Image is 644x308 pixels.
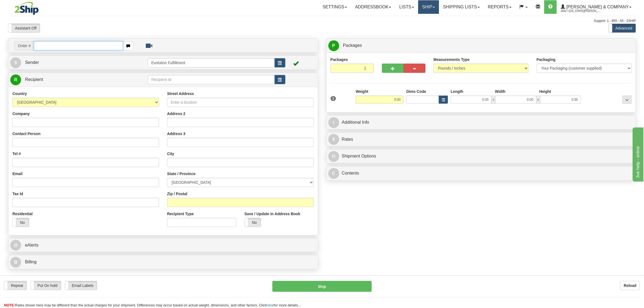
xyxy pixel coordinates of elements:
span: 3042 / [US_STATE][PERSON_NAME] [561,8,601,14]
button: Reload [620,281,640,290]
a: CContents [328,168,634,179]
a: here [267,303,274,307]
label: Zip / Postal [167,191,187,196]
span: Sender [25,60,39,65]
span: Order # [14,41,34,50]
label: State / Province [167,171,196,176]
span: NOTE: [4,303,15,307]
label: Email Labels [65,281,97,290]
label: Put On hold [31,281,61,290]
a: Reports [484,0,516,14]
label: Address 2 [167,111,186,116]
input: Sender Id [148,58,275,67]
label: Country [12,91,27,96]
span: Packages [343,43,362,48]
input: Enter a location [167,98,314,107]
a: IAdditional Info [328,117,634,128]
b: Reload [624,283,636,288]
label: Repeat [4,281,27,290]
span: O [328,151,339,162]
a: B Billing [10,257,316,268]
a: [PERSON_NAME] & Company 3042 / [US_STATE][PERSON_NAME] [557,0,636,14]
label: City [167,151,174,156]
label: Advanced [609,24,636,32]
label: Length [451,89,463,94]
label: Residential [12,211,33,217]
span: $ [328,134,339,145]
a: Addressbook [351,0,395,14]
label: No [245,218,261,227]
label: Street Address [167,91,194,96]
label: Save / Update in Address Book [245,211,300,217]
iframe: chat widget [632,126,643,182]
span: eAlerts [25,243,38,247]
span: @ [10,240,21,251]
span: R [10,74,21,85]
a: @ eAlerts [10,240,316,251]
a: Settings [319,0,351,14]
a: Lists [395,0,418,14]
label: Address 3 [167,131,186,136]
a: R Recipient [10,74,133,85]
a: Shipping lists [439,0,484,14]
a: Ship [418,0,439,14]
span: B [10,257,21,268]
span: I [328,117,339,128]
span: x [491,96,495,104]
label: Email [12,171,22,176]
label: Weight [356,89,368,94]
label: Tel # [12,151,21,156]
label: No [13,218,29,227]
label: Width [495,89,506,94]
label: Packaging [537,57,556,62]
span: x [536,96,540,104]
span: 1 [331,96,336,101]
label: Assistant Off [8,24,40,32]
label: Recipient Type [167,211,194,217]
div: ... [622,96,632,104]
button: Ship [272,281,372,292]
label: Tax Id [12,191,23,196]
label: Packages [331,57,348,62]
label: Measurements Type [434,57,470,62]
span: Recipient [25,77,43,82]
span: S [10,57,21,68]
div: live help - online [4,3,50,10]
label: Contact Person [12,131,40,136]
input: Recipient Id [148,75,275,84]
a: $Rates [328,134,634,145]
span: C [328,168,339,179]
label: Dims Code [406,89,426,94]
a: OShipment Options [328,151,634,162]
label: Company [12,111,30,116]
span: Billing [25,260,37,264]
span: P [328,40,339,51]
a: P Packages [328,40,634,51]
label: Height [539,89,551,94]
a: S Sender [10,57,148,68]
div: Support: 1 - 855 - 55 - 2SHIP [8,19,636,23]
span: [PERSON_NAME] & Company [565,5,629,9]
img: logo3042.jpg [8,1,45,15]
